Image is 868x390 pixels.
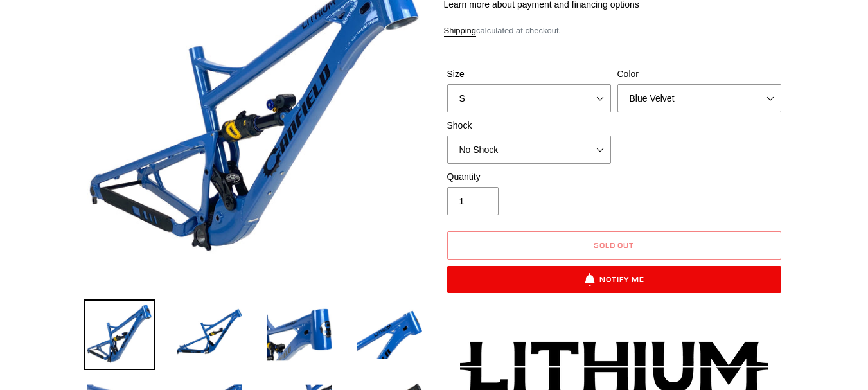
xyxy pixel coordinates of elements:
img: Load image into Gallery viewer, LITHIUM - Frameset [264,299,335,370]
label: Size [447,67,611,81]
label: Color [617,67,781,81]
div: calculated at checkout. [444,24,784,37]
span: Sold out [594,240,635,250]
button: Notify Me [447,266,781,293]
label: Quantity [447,170,611,184]
img: Load image into Gallery viewer, LITHIUM - Frameset [84,299,155,370]
a: Shipping [444,26,477,37]
button: Sold out [447,231,781,260]
label: Shock [447,119,611,132]
img: Load image into Gallery viewer, LITHIUM - Frameset [174,299,245,370]
img: Load image into Gallery viewer, LITHIUM - Frameset [354,299,425,370]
